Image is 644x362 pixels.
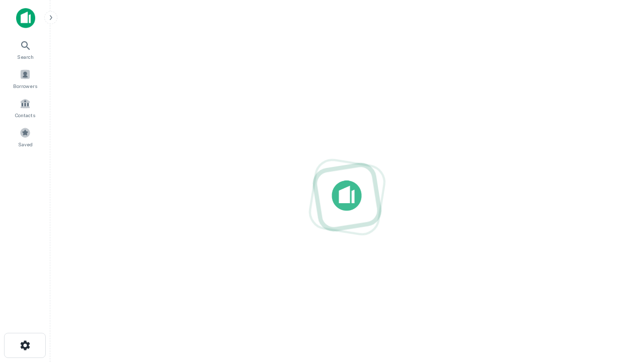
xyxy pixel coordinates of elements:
iframe: Chat Widget [594,249,644,298]
span: Contacts [15,111,35,119]
span: Borrowers [13,82,37,90]
a: Contacts [3,94,47,121]
a: Saved [3,123,47,150]
span: Saved [18,140,33,148]
img: capitalize-icon.png [16,8,35,28]
a: Search [3,36,47,63]
span: Search [17,53,34,61]
a: Borrowers [3,65,47,92]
